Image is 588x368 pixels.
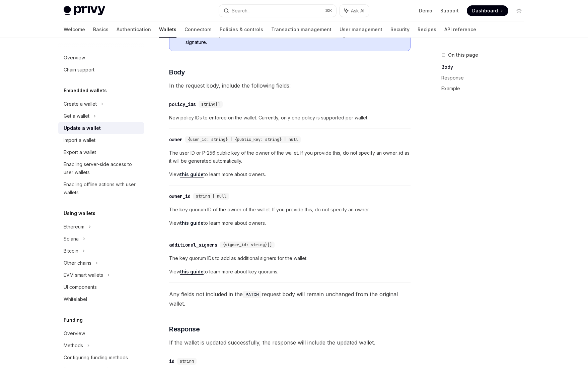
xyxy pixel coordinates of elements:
div: Ethereum [64,223,84,231]
span: Dashboard [472,7,498,14]
span: View to learn more about owners. [169,170,411,178]
code: PATCH [243,291,262,298]
div: EVM smart wallets [64,271,103,279]
a: Dashboard [467,5,508,16]
span: On this page [448,51,478,59]
a: API reference [444,21,476,38]
a: this guide [180,171,204,177]
a: Wallets [159,21,176,38]
button: Ask AI [340,5,369,17]
div: UI components [64,283,97,291]
button: Toggle dark mode [514,5,524,16]
span: If the wallet is updated successfully, the response will include the updated wallet. [169,338,411,347]
div: Create a wallet [64,100,97,108]
div: additional_signers [169,242,217,248]
h5: Funding [64,316,83,324]
div: Solana [64,235,79,243]
a: this guide [180,220,204,226]
a: Enabling offline actions with user wallets [58,178,144,199]
a: Body [441,62,530,72]
span: New policy IDs to enforce on the wallet. Currently, only one policy is supported per wallet. [169,114,411,122]
div: Bitcoin [64,247,78,255]
div: owner_id [169,193,191,200]
a: Support [440,7,459,14]
a: Whitelabel [58,293,144,305]
button: Search...⌘K [219,5,336,17]
div: Update a wallet [64,124,101,132]
div: Search... [232,7,250,15]
span: View to learn more about key quorums. [169,268,411,276]
span: Response [169,324,200,334]
img: light logo [64,6,105,15]
div: Methods [64,341,83,350]
span: string [180,359,194,364]
span: Body [169,67,185,77]
a: User management [340,21,382,38]
h5: Embedded wallets [64,87,107,95]
span: The key quorum IDs to add as additional signers for the wallet. [169,254,411,262]
a: Security [390,21,410,38]
span: In the request body, include the following fields: [169,81,411,90]
a: Enabling server-side access to user wallets [58,158,144,178]
a: Demo [419,7,432,14]
a: this guide [180,269,204,275]
a: Transaction management [271,21,332,38]
a: Chain support [58,64,144,76]
span: The user ID or P-256 public key of the owner of the wallet. If you provide this, do not specify a... [169,149,411,165]
span: Ask AI [351,7,364,14]
div: Overview [64,54,85,62]
div: owner [169,136,182,143]
span: {user_id: string} | {public_key: string} | null [188,137,298,142]
a: Export a wallet [58,146,144,158]
a: Overview [58,52,144,64]
div: Chain support [64,66,94,74]
a: Policies & controls [220,21,263,38]
div: Configuring funding methods [64,354,128,362]
div: Overview [64,329,85,337]
a: Import a wallet [58,134,144,146]
span: View to learn more about owners. [169,219,411,227]
h5: Using wallets [64,209,95,217]
a: Connectors [185,21,212,38]
span: string[] [201,102,220,107]
a: Example [441,83,530,94]
span: {signer_id: string}[] [223,242,272,248]
div: Get a wallet [64,112,89,120]
a: Basics [93,21,108,38]
span: string | null [196,194,226,199]
div: Enabling offline actions with user wallets [64,180,140,197]
div: id [169,358,174,365]
div: Import a wallet [64,136,95,144]
a: Authentication [117,21,151,38]
a: Recipes [418,21,436,38]
div: Other chains [64,259,91,267]
span: The key quorum ID of the owner of the wallet. If you provide this, do not specify an owner. [169,206,411,214]
div: Enabling server-side access to user wallets [64,160,140,176]
a: Configuring funding methods [58,352,144,364]
a: Welcome [64,21,85,38]
a: UI components [58,281,144,293]
a: Overview [58,327,144,339]
div: Whitelabel [64,295,87,303]
span: Any fields not included in the request body will remain unchanged from the original wallet. [169,290,411,308]
div: Export a wallet [64,148,96,156]
span: ⌘ K [325,8,332,13]
a: Response [441,72,530,83]
a: Update a wallet [58,122,144,134]
div: policy_ids [169,101,196,108]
